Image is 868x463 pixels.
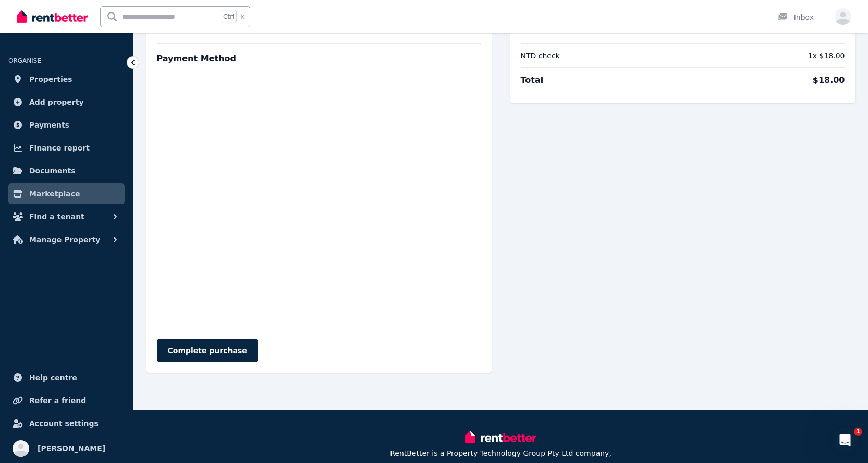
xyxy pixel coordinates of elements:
[808,51,845,61] span: 1 x $18.00
[155,71,483,328] iframe: Secure payment input frame
[29,233,100,246] span: Manage Property
[29,210,84,223] span: Find a tenant
[8,137,125,158] a: Finance report
[854,428,862,436] span: 1
[8,229,125,250] button: Manage Property
[29,394,86,407] span: Refer a friend
[8,390,125,411] a: Refer a friend
[833,428,858,453] iframe: Intercom live chat
[8,92,125,112] a: Add property
[241,12,244,21] span: k
[29,165,76,177] span: Documents
[29,119,69,131] span: Payments
[8,413,125,434] a: Account settings
[465,429,536,445] img: RentBetter
[29,96,84,108] span: Add property
[29,73,72,85] span: Properties
[29,187,80,200] span: Marketplace
[29,142,90,154] span: Finance report
[521,51,560,61] span: NTD check
[777,12,814,22] div: Inbox
[8,367,125,388] a: Help centre
[8,183,125,204] a: Marketplace
[8,69,125,90] a: Properties
[157,48,236,69] div: Payment Method
[8,57,41,65] span: ORGANISE
[8,160,125,181] a: Documents
[221,10,237,23] span: Ctrl
[29,417,99,430] span: Account settings
[521,74,544,86] span: Total
[38,442,105,455] span: [PERSON_NAME]
[17,9,88,24] img: RentBetter
[29,371,77,384] span: Help centre
[390,448,612,458] p: RentBetter is a Property Technology Group Pty Ltd company,
[813,74,845,86] span: $18.00
[8,206,125,227] button: Find a tenant
[8,115,125,135] a: Payments
[157,339,258,362] button: Complete purchase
